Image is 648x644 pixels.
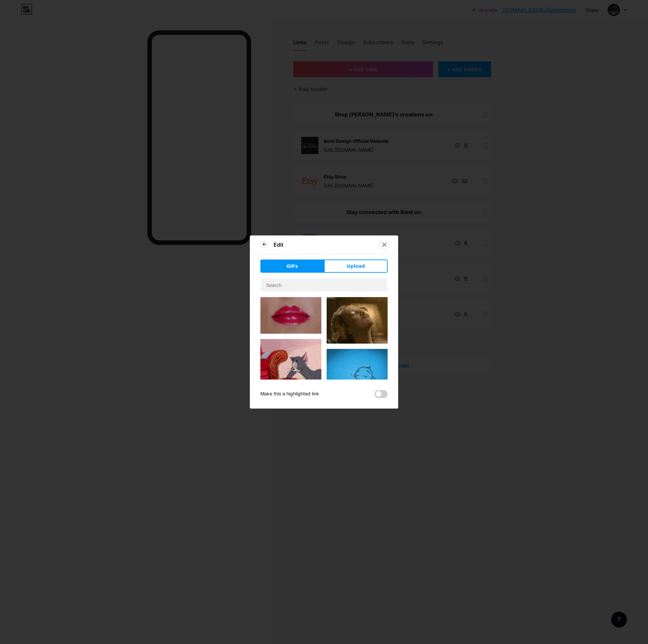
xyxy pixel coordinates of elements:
button: Upload [324,260,388,273]
input: Search [261,278,387,291]
div: Edit [274,241,283,249]
span: GIFs [286,263,298,270]
img: Gihpy [260,297,321,334]
span: Upload [347,263,365,270]
img: Gihpy [327,349,388,413]
img: Gihpy [260,339,321,400]
button: GIFs [260,260,324,273]
img: Gihpy [327,297,388,344]
div: Make this a highlighted link [260,390,319,398]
